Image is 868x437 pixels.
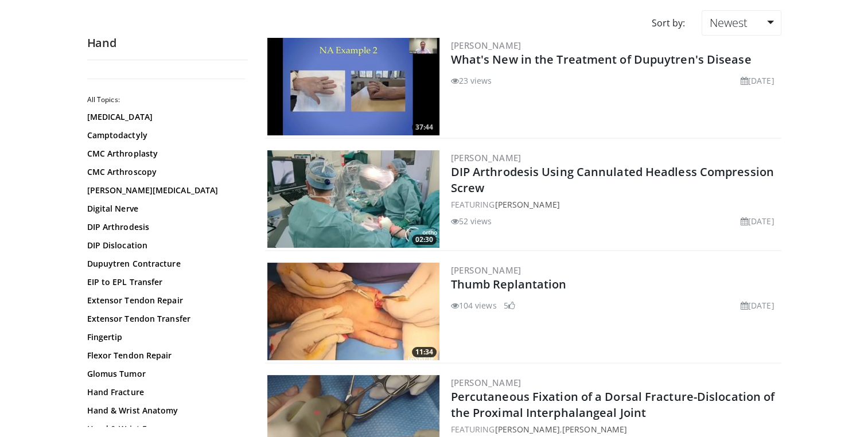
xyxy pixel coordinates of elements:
li: 52 views [451,215,492,227]
a: [PERSON_NAME][MEDICAL_DATA] [87,185,242,196]
span: 37:44 [412,122,437,132]
span: Newest [709,15,747,30]
a: [MEDICAL_DATA] [87,111,242,123]
a: DIP Arthrodesis Using Cannulated Headless Compression Screw [451,164,774,196]
a: Dupuytren Contracture [87,258,242,270]
a: What's New in the Treatment of Dupuytren's Disease [451,52,752,67]
a: [PERSON_NAME] [495,424,559,435]
a: DIP Dislocation [87,240,242,251]
li: [DATE] [741,215,774,227]
a: Percutaneous Fixation of a Dorsal Fracture-Dislocation of the Proximal Interphalangeal Joint [451,389,775,420]
a: Hand Fracture [87,387,242,398]
li: [DATE] [741,75,774,87]
a: 37:44 [267,38,439,135]
a: [PERSON_NAME] [451,152,521,163]
a: 02:30 [267,150,439,248]
a: Hand & Wrist Anatomy [87,405,242,416]
img: 4a709f52-b153-496d-b598-5f95d3c5e018.300x170_q85_crop-smart_upscale.jpg [267,38,439,135]
h2: Hand [87,36,248,50]
a: CMC Arthroscopy [87,166,242,178]
a: DIP Arthrodesis [87,221,242,233]
a: [PERSON_NAME] [451,377,521,388]
li: 104 views [451,299,497,311]
a: Hand & Wrist Exam [87,423,242,435]
a: Extensor Tendon Transfer [87,313,242,325]
a: Glomus Tumor [87,368,242,380]
div: Sort by: [643,10,693,36]
span: 02:30 [412,235,437,245]
a: Camptodactyly [87,130,242,141]
div: FEATURING , [451,423,779,435]
img: dd85cf1b-edf0-46fc-9230-fa1fbb5e55e7.300x170_q85_crop-smart_upscale.jpg [267,150,439,248]
a: [PERSON_NAME] [451,264,521,276]
a: Fingertip [87,331,242,343]
li: 5 [504,299,515,311]
a: EIP to EPL Transfer [87,276,242,288]
a: Digital Nerve [87,203,242,214]
a: Extensor Tendon Repair [87,295,242,306]
a: 11:34 [267,263,439,360]
h2: All Topics: [87,95,245,104]
a: Newest [702,10,781,36]
span: 11:34 [412,347,437,357]
li: 23 views [451,75,492,87]
div: FEATURING [451,198,779,210]
a: [PERSON_NAME] [495,199,559,210]
a: Thumb Replantation [451,276,567,292]
a: Flexor Tendon Repair [87,350,242,361]
a: [PERSON_NAME] [562,424,627,435]
img: 86f7a411-b29c-4241-a97c-6b2d26060ca0.300x170_q85_crop-smart_upscale.jpg [267,263,439,360]
a: [PERSON_NAME] [451,40,521,51]
a: CMC Arthroplasty [87,148,242,159]
li: [DATE] [741,299,774,311]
